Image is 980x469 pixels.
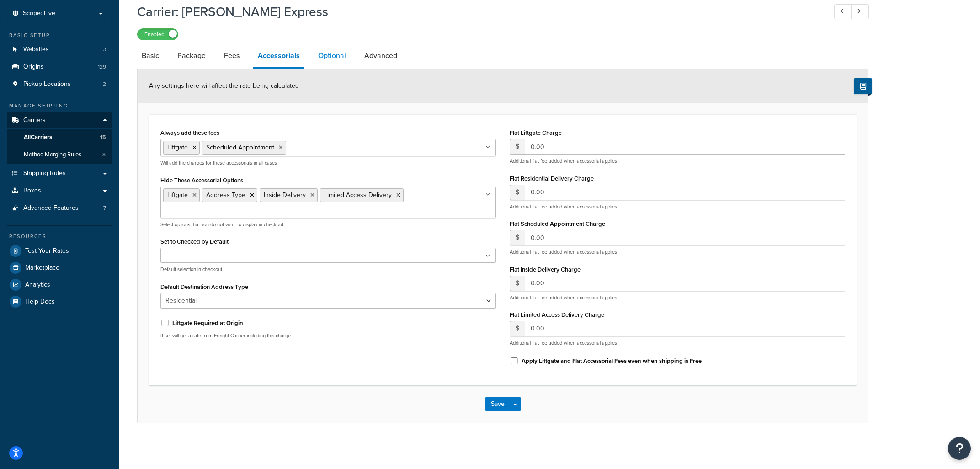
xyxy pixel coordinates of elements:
[510,266,581,273] label: Flat Inside Delivery Charge
[7,112,112,129] a: Carriers
[98,63,106,71] span: 129
[23,187,41,195] span: Boxes
[485,397,510,411] button: Save
[7,277,112,293] a: Analytics
[7,233,112,240] div: Resources
[160,266,496,273] p: Default selection in checkout
[160,177,243,184] label: Hide These Accessorial Options
[172,319,243,327] label: Liftgate Required at Origin
[23,10,55,17] span: Scope: Live
[510,294,845,301] p: Additional flat fee added when accessorial applies
[510,220,605,227] label: Flat Scheduled Appointment Charge
[160,283,248,290] label: Default Destination Address Type
[7,293,112,310] a: Help Docs
[510,311,604,318] label: Flat Limited Access Delivery Charge
[7,243,112,259] a: Test Your Rates
[510,129,562,136] label: Flat Liftgate Charge
[25,281,50,289] span: Analytics
[167,143,188,152] span: Liftgate
[25,264,59,272] span: Marketplace
[7,41,112,58] li: Websites
[7,59,112,75] li: Origins
[522,357,702,365] label: Apply Liftgate and Flat Accessorial Fees even when shipping is Free
[160,332,496,339] p: If set will get a rate from Freight Carrier including this charge
[138,29,178,40] label: Enabled
[7,102,112,110] div: Manage Shipping
[23,46,49,53] span: Websites
[510,158,845,165] p: Additional flat fee added when accessorial applies
[7,76,112,93] a: Pickup Locations2
[510,321,525,336] span: $
[7,146,112,163] li: Method Merging Rules
[206,190,245,200] span: Address Type
[854,78,872,94] button: Show Help Docs
[173,45,210,67] a: Package
[7,260,112,276] a: Marketplace
[7,182,112,199] a: Boxes
[103,80,106,88] span: 2
[23,204,79,212] span: Advanced Features
[167,190,188,200] span: Liftgate
[834,4,852,19] a: Previous Record
[264,190,306,200] span: Inside Delivery
[510,340,845,346] p: Additional flat fee added when accessorial applies
[160,238,229,245] label: Set to Checked by Default
[314,45,351,67] a: Optional
[24,151,81,159] span: Method Merging Rules
[948,437,971,460] button: Open Resource Center
[7,32,112,39] div: Basic Setup
[100,133,106,141] span: 15
[510,175,594,182] label: Flat Residential Delivery Charge
[360,45,402,67] a: Advanced
[160,160,496,166] p: Will add the charges for these accessorials in all cases
[160,221,496,228] p: Select options that you do not want to display in checkout
[25,247,69,255] span: Test Your Rates
[149,81,299,91] span: Any settings here will affect the rate being calculated
[7,112,112,164] li: Carriers
[7,165,112,182] a: Shipping Rules
[137,3,817,21] h1: Carrier: [PERSON_NAME] Express
[510,276,525,291] span: $
[137,45,164,67] a: Basic
[23,170,66,177] span: Shipping Rules
[206,143,274,152] span: Scheduled Appointment
[851,4,869,19] a: Next Record
[103,204,106,212] span: 7
[253,45,304,69] a: Accessorials
[160,129,219,136] label: Always add these fees
[23,63,44,71] span: Origins
[219,45,244,67] a: Fees
[7,200,112,217] a: Advanced Features7
[7,129,112,146] a: AllCarriers15
[510,249,845,256] p: Additional flat fee added when accessorial applies
[23,80,71,88] span: Pickup Locations
[510,203,845,210] p: Additional flat fee added when accessorial applies
[102,151,106,159] span: 8
[7,59,112,75] a: Origins129
[7,200,112,217] li: Advanced Features
[7,41,112,58] a: Websites3
[103,46,106,53] span: 3
[510,185,525,200] span: $
[510,139,525,155] span: $
[25,298,55,306] span: Help Docs
[24,133,52,141] span: All Carriers
[7,146,112,163] a: Method Merging Rules8
[510,230,525,245] span: $
[324,190,392,200] span: Limited Access Delivery
[23,117,46,124] span: Carriers
[7,76,112,93] li: Pickup Locations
